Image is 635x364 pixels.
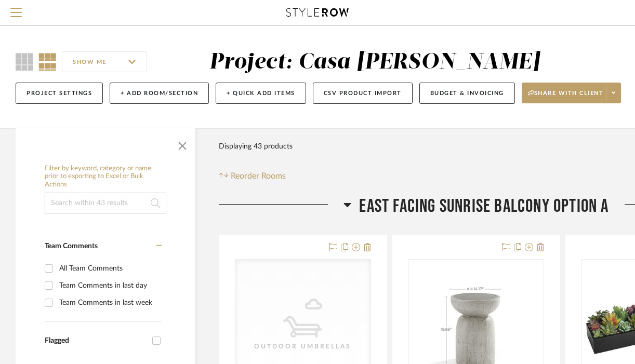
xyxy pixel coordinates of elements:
[59,294,159,311] div: Team Comments in last week
[419,83,515,104] button: Budget & Invoicing
[172,133,193,154] button: Close
[528,89,604,105] span: Share with client
[45,193,166,213] input: Search within 43 results
[219,136,293,157] div: Displaying 43 products
[219,170,286,182] button: Reorder Rooms
[231,170,286,182] span: Reorder Rooms
[59,277,159,294] div: Team Comments in last day
[45,242,98,250] span: Team Comments
[522,83,621,103] button: Share with client
[313,83,413,104] button: CSV Product Import
[216,83,306,104] button: + Quick Add Items
[45,336,147,345] div: Flagged
[45,165,166,189] h6: Filter by keyword, category or name prior to exporting to Excel or Bulk Actions
[59,260,159,277] div: All Team Comments
[359,195,608,218] span: East Facing Sunrise Balcony Option A
[251,341,355,352] div: Outdoor Umbrellas
[110,83,209,104] button: + Add Room/Section
[16,83,103,104] button: Project Settings
[209,51,540,73] div: Project: Casa [PERSON_NAME]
